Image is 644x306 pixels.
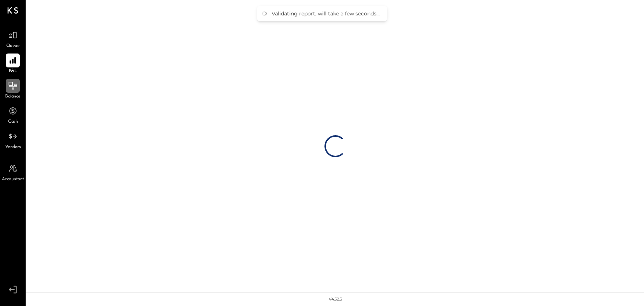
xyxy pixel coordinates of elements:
span: Accountant [2,176,24,183]
a: Vendors [0,129,25,151]
span: Balance [5,93,21,100]
div: Validating report, will take a few seconds... [272,10,380,17]
div: v 4.32.3 [329,296,342,302]
a: Balance [0,79,25,100]
span: Vendors [5,144,21,151]
a: P&L [0,54,25,75]
a: Accountant [0,162,25,183]
a: Queue [0,28,25,49]
span: P&L [9,68,17,75]
span: Queue [6,43,20,49]
a: Cash [0,104,25,125]
span: Cash [8,119,18,125]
